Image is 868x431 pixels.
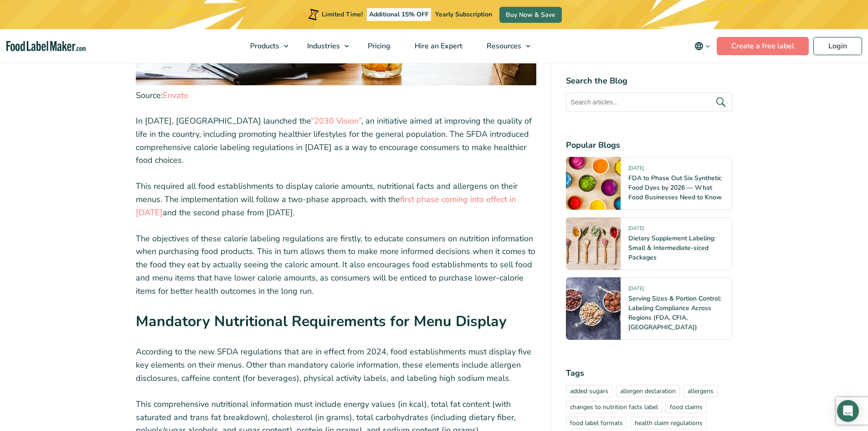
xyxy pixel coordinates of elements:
[666,401,707,413] a: food claims
[499,7,562,23] a: Buy Now & Save
[628,234,715,262] a: Dietary Supplement Labeling: Small & Intermediate-sized Packages
[813,37,862,55] a: Login
[837,400,859,422] div: Open Intercom Messenger
[566,367,732,379] h4: Tags
[367,8,431,21] span: Additional 15% OFF
[322,10,363,19] span: Limited Time!
[631,417,707,429] a: health claim regulations
[628,165,644,175] span: [DATE]
[136,232,537,298] p: The objectives of these calorie labeling regulations are firstly, to educate consumers on nutriti...
[628,294,721,332] a: Serving Sizes & Portion Control: Labeling Compliance Across Regions (FDA, CFIA, [GEOGRAPHIC_DATA])
[136,180,537,219] p: This required all food establishments to display calorie amounts, nutritional facts and allergens...
[311,115,361,126] a: “2030 Vision”
[566,385,612,397] a: added sugars
[356,29,401,63] a: Pricing
[628,225,644,235] span: [DATE]
[628,285,644,296] span: [DATE]
[136,194,516,218] a: first phase coming into effect in [DATE]
[484,41,522,51] span: Resources
[683,385,718,397] a: allergens
[365,41,391,51] span: Pricing
[566,401,662,413] a: changes to nutrition facts label
[136,345,537,384] p: According to the new SFDA regulations that are in effect from 2024, food establishments must disp...
[566,75,732,87] h4: Search the Blog
[403,29,473,63] a: Hire an Expert
[238,29,293,63] a: Products
[136,312,507,331] strong: Mandatory Nutritional Requirements for Menu Display
[628,174,722,202] a: FDA to Phase Out Six Synthetic Food Dyes by 2026 — What Food Businesses Need to Know
[566,139,732,151] h4: Popular Blogs
[412,41,463,51] span: Hire an Expert
[566,93,732,112] input: Search articles...
[435,10,492,19] span: Yearly Subscription
[717,37,809,55] a: Create a free label
[136,89,537,102] figcaption: Source:
[616,385,680,397] a: allergen declaration
[247,41,280,51] span: Products
[566,417,627,429] a: food label formats
[295,29,354,63] a: Industries
[475,29,535,63] a: Resources
[304,41,341,51] span: Industries
[163,90,188,101] a: Envato
[136,114,537,167] p: In [DATE], [GEOGRAPHIC_DATA] launched the , an initiative aimed at improving the quality of life ...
